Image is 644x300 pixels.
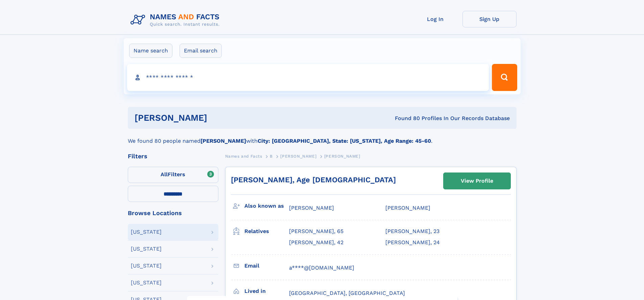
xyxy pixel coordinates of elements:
a: [PERSON_NAME] [280,152,316,160]
span: [PERSON_NAME] [289,205,334,211]
a: B [270,152,273,160]
div: We found 80 people named with . [128,129,517,145]
div: [US_STATE] [131,246,162,252]
div: Found 80 Profiles In Our Records Database [301,115,510,122]
h3: Email [244,260,289,272]
span: B [270,154,273,159]
a: Names and Facts [225,152,262,160]
span: [PERSON_NAME] [324,154,360,159]
h1: [PERSON_NAME] [135,114,301,122]
a: View Profile [444,173,510,189]
h3: Relatives [244,226,289,237]
div: View Profile [461,173,493,189]
a: Log In [408,11,462,27]
input: search input [127,64,489,91]
a: Sign Up [462,11,517,27]
a: [PERSON_NAME], Age [DEMOGRAPHIC_DATA] [231,176,396,184]
a: [PERSON_NAME], 23 [385,228,439,235]
h3: Also known as [244,200,289,212]
span: All [161,171,168,178]
div: [US_STATE] [131,229,162,235]
span: [PERSON_NAME] [385,205,430,211]
div: Browse Locations [128,210,218,216]
div: [US_STATE] [131,280,162,285]
label: Name search [129,44,172,58]
img: Logo Names and Facts [128,11,225,29]
a: [PERSON_NAME], 24 [385,239,440,246]
span: [GEOGRAPHIC_DATA], [GEOGRAPHIC_DATA] [289,290,405,296]
b: [PERSON_NAME] [200,138,246,144]
label: Email search [180,44,222,58]
a: [PERSON_NAME], 65 [289,228,343,235]
span: [PERSON_NAME] [280,154,316,159]
button: Search Button [492,64,517,91]
b: City: [GEOGRAPHIC_DATA], State: [US_STATE], Age Range: 45-60 [258,138,431,144]
label: Filters [128,167,218,183]
a: [PERSON_NAME], 42 [289,239,343,246]
div: Filters [128,153,218,159]
div: [US_STATE] [131,263,162,269]
h3: Lived in [244,285,289,297]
